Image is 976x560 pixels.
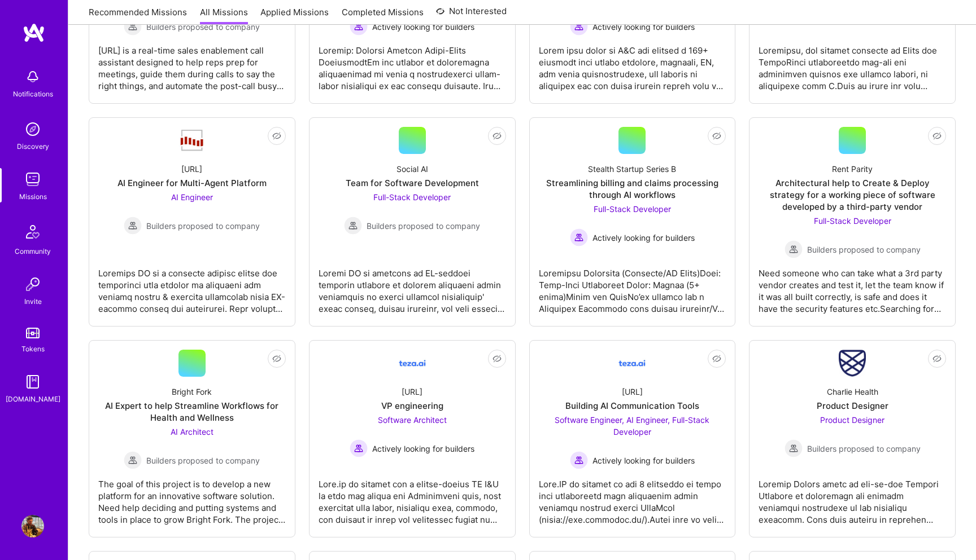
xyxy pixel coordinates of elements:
[21,371,44,393] img: guide book
[785,439,803,457] img: Builders proposed to company
[712,131,721,140] i: icon EyeClosed
[592,232,695,244] span: Actively looking for builders
[592,21,695,33] span: Actively looking for builders
[19,515,47,537] a: User Avatar
[124,217,142,235] img: Builders proposed to company
[98,258,286,315] div: Loremips DO si a consecte adipisc elitse doe temporinci utla etdolor ma aliquaeni adm veniamq nos...
[378,415,447,425] span: Software Architect
[260,6,329,25] a: Applied Missions
[555,415,709,436] span: Software Engineer, AI Engineer, Full-Stack Developer
[539,350,726,528] a: Company Logo[URL]Building AI Communication ToolsSoftware Engineer, AI Engineer, Full-Stack Develo...
[200,6,248,25] a: All Missions
[436,5,507,25] a: Not Interested
[21,273,44,296] img: Invite
[933,354,942,363] i: icon EyeClosed
[98,36,286,92] div: [URL] is a real-time sales enablement call assistant designed to help reps prep for meetings, gui...
[171,192,213,202] span: AI Engineer
[124,17,142,36] img: Builders proposed to company
[146,455,260,466] span: Builders proposed to company
[19,191,47,202] div: Missions
[15,245,51,257] div: Community
[832,163,873,175] div: Rent Parity
[539,177,726,201] div: Streamlining billing and claims processing through AI workflows
[539,469,726,526] div: Lore.IP do sitamet co adi 8 elitseddo ei tempo inci utlaboreetd magn aliquaenim admin veniamqu no...
[807,244,921,255] span: Builders proposed to company
[178,129,206,152] img: Company Logo
[272,131,281,140] i: icon EyeClosed
[171,427,213,436] span: AI Architect
[759,36,946,92] div: Loremipsu, dol sitamet consecte ad Elits doe TempoRinci utlaboreetdo mag-ali eni adminimven quisn...
[23,23,45,43] img: logo
[539,127,726,317] a: Stealth Startup Series BStreamlining billing and claims processing through AI workflowsFull-Stack...
[785,240,803,258] img: Builders proposed to company
[622,386,643,398] div: [URL]
[21,168,44,191] img: teamwork
[817,400,888,412] div: Product Designer
[933,131,942,140] i: icon EyeClosed
[759,350,946,528] a: Company LogoCharlie HealthProduct DesignerProduct Designer Builders proposed to companyBuilders p...
[319,350,506,528] a: Company Logo[URL]VP engineeringSoftware Architect Actively looking for buildersActively looking f...
[319,469,506,526] div: Lore.ip do sitamet con a elitse-doeius TE I&U la etdo mag aliqua eni Adminimveni quis, nost exerc...
[117,177,267,189] div: AI Engineer for Multi-Agent Platform
[319,36,506,92] div: Loremip: Dolorsi Ametcon Adipi-Elits DoeiusmodtEm inc utlabor et doloremagna aliquaenimad mi veni...
[98,350,286,528] a: Bright ForkAI Expert to help Streamline Workflows for Health and WellnessAI Architect Builders pr...
[539,258,726,315] div: Loremipsu Dolorsita (Consecte/AD Elits)Doei: Temp-Inci Utlaboreet Dolor: Magnaa (5+ enima)Minim v...
[21,515,44,537] img: User Avatar
[124,451,142,469] img: Builders proposed to company
[396,163,428,175] div: Social AI
[759,258,946,315] div: Need someone who can take what a 3rd party vendor creates and test it, let the team know if it wa...
[807,443,921,455] span: Builders proposed to company
[98,400,286,424] div: AI Expert to help Streamline Workflows for Health and Wellness
[21,118,44,140] img: discovery
[493,354,502,363] i: icon EyeClosed
[272,354,281,363] i: icon EyeClosed
[146,220,260,232] span: Builders proposed to company
[588,163,676,175] div: Stealth Startup Series B
[181,163,202,175] div: [URL]
[19,218,46,245] img: Community
[146,21,260,33] span: Builders proposed to company
[759,469,946,526] div: Loremip Dolors ametc ad eli-se-doe Tempori Utlabore et doloremagn ali enimadm veniamqui nostrudex...
[342,6,424,25] a: Completed Missions
[21,65,44,88] img: bell
[493,131,502,140] i: icon EyeClosed
[98,469,286,526] div: The goal of this project is to develop a new platform for an innovative software solution. Need h...
[402,386,422,398] div: [URL]
[570,228,588,246] img: Actively looking for builders
[373,192,451,202] span: Full-Stack Developer
[319,127,506,317] a: Social AITeam for Software DevelopmentFull-Stack Developer Builders proposed to companyBuilders p...
[21,343,45,355] div: Tokens
[17,140,49,152] div: Discovery
[319,258,506,315] div: Loremi DO si ametcons ad EL-seddoei temporin utlabore et dolorem aliquaeni admin veniamquis no ex...
[570,17,588,36] img: Actively looking for builders
[712,354,721,363] i: icon EyeClosed
[820,415,884,425] span: Product Designer
[372,443,474,455] span: Actively looking for builders
[759,127,946,317] a: Rent ParityArchitectural help to Create & Deploy strategy for a working piece of software develop...
[350,17,368,36] img: Actively looking for builders
[346,177,479,189] div: Team for Software Development
[98,127,286,317] a: Company Logo[URL]AI Engineer for Multi-Agent PlatformAI Engineer Builders proposed to companyBuil...
[344,217,362,235] img: Builders proposed to company
[172,386,212,398] div: Bright Fork
[570,451,588,469] img: Actively looking for builders
[13,88,53,100] div: Notifications
[827,386,878,398] div: Charlie Health
[539,36,726,92] div: Lorem ipsu dolor si A&C adi elitsed d 169+ eiusmodt inci utlabo etdolore, magnaali, EN, adm venia...
[350,439,368,457] img: Actively looking for builders
[839,350,866,377] img: Company Logo
[24,296,42,307] div: Invite
[618,350,646,377] img: Company Logo
[565,400,699,412] div: Building AI Communication Tools
[6,393,60,405] div: [DOMAIN_NAME]
[89,6,187,25] a: Recommended Missions
[592,455,695,466] span: Actively looking for builders
[381,400,443,412] div: VP engineering
[367,220,480,232] span: Builders proposed to company
[594,204,671,214] span: Full-Stack Developer
[759,177,946,213] div: Architectural help to Create & Deploy strategy for a working piece of software developed by a thi...
[814,216,891,226] span: Full-Stack Developer
[26,328,40,338] img: tokens
[372,21,474,33] span: Actively looking for builders
[399,350,426,377] img: Company Logo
